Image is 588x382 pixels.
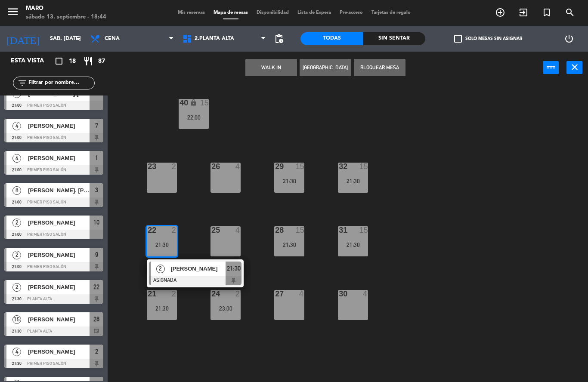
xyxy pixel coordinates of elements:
i: arrow_drop_down [74,34,84,44]
div: 15 [296,226,304,234]
div: 2 [172,290,177,298]
span: [PERSON_NAME] [170,264,226,273]
div: Maro [26,4,106,13]
div: 4 [235,226,241,234]
button: [GEOGRAPHIC_DATA] [300,59,351,76]
div: 4 [299,290,304,298]
span: check_box_outline_blank [454,35,462,43]
span: Pre-acceso [335,10,367,15]
span: 2 [156,265,165,273]
span: RESERVAR MESA [489,5,512,20]
i: lock [190,99,197,106]
i: close [569,62,580,72]
div: 2 [172,226,177,234]
span: pending_actions [274,34,284,44]
span: [PERSON_NAME] [28,315,90,324]
div: 25 [211,226,212,234]
div: 32 [339,163,339,170]
div: Todas [300,32,363,45]
button: WALK IN [245,59,297,76]
div: 21:30 [147,305,177,311]
button: Bloquear Mesa [354,59,405,76]
div: 15 [200,99,209,107]
span: 8 [12,186,21,195]
span: [PERSON_NAME] [28,154,90,163]
span: 28 [93,314,99,324]
span: Tarjetas de regalo [367,10,415,15]
i: filter_list [17,78,28,88]
i: restaurant [83,56,93,66]
span: 4 [12,122,21,130]
span: BUSCAR [558,5,582,20]
span: Mapa de mesas [209,10,252,15]
span: [PERSON_NAME] [28,283,90,292]
div: 21:30 [147,242,177,248]
i: search [565,7,575,18]
label: Solo mesas sin asignar [454,35,522,43]
span: 6 [12,89,21,98]
div: 22:00 [179,114,209,120]
span: Mis reservas [173,10,209,15]
div: 2 [172,163,177,170]
div: 4 [235,163,241,170]
div: 24 [211,290,212,298]
span: 22 [93,282,99,292]
span: 15 [12,315,21,324]
div: 21:30 [338,178,368,184]
span: [PERSON_NAME] [28,347,90,356]
span: Cena [105,36,120,42]
i: power_input [546,62,556,72]
i: add_circle_outline [495,7,505,18]
div: 21:30 [274,178,304,184]
span: 2.Planta alta [195,36,234,42]
input: Filtrar por nombre... [28,78,94,88]
span: [PERSON_NAME] [28,218,90,227]
i: exit_to_app [518,7,529,18]
div: 15 [359,226,368,234]
span: Lista de Espera [293,10,335,15]
div: 21:30 [274,242,304,248]
span: 3 [95,185,98,195]
div: 31 [339,226,339,234]
div: 23:00 [210,305,241,311]
span: 1 [95,153,98,163]
div: 15 [359,163,368,170]
div: Esta vista [4,56,62,66]
span: Disponibilidad [252,10,293,15]
div: 21:30 [338,242,368,248]
div: Sin sentar [363,32,425,45]
div: 2 [235,290,241,298]
div: 30 [339,290,339,298]
button: close [566,61,582,74]
i: turned_in_not [542,7,552,18]
i: power_settings_new [564,34,574,44]
div: 4 [363,290,368,298]
span: [PERSON_NAME] [28,121,90,130]
span: WALK IN [512,5,535,20]
button: menu [6,5,19,21]
div: 15 [296,163,304,170]
button: power_input [543,61,559,74]
span: 7 [95,120,98,131]
span: 4 [12,154,21,163]
span: 2 [12,251,21,259]
span: 2 [12,219,21,227]
i: menu [6,5,19,18]
span: 2 [95,346,98,357]
span: Reserva especial [535,5,558,20]
span: 21:30 [227,263,241,274]
span: 9 [95,250,98,260]
div: 26 [211,163,212,170]
span: 4 [12,348,21,356]
div: 40 [179,99,180,107]
span: [PERSON_NAME] [28,250,90,259]
span: [PERSON_NAME]. [PERSON_NAME] [28,186,90,195]
span: 10 [93,217,99,228]
span: 18 [69,56,76,66]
